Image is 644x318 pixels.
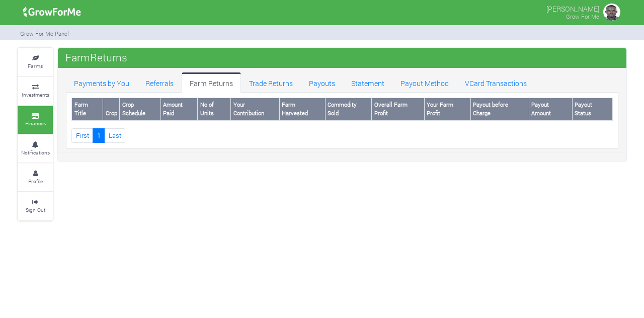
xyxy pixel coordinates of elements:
[457,72,535,93] a: VCard Transactions
[22,91,49,98] small: Investments
[103,98,120,120] th: Crop
[424,98,470,120] th: Your Farm Profit
[198,98,231,120] th: No of Units
[25,120,46,127] small: Finances
[546,2,599,14] p: [PERSON_NAME]
[120,98,160,120] th: Crop Schedule
[182,72,241,93] a: Farm Returns
[18,77,53,105] a: Investments
[66,72,137,93] a: Payments by You
[231,98,279,120] th: Your Contribution
[343,72,392,93] a: Statement
[28,62,43,69] small: Farms
[602,2,622,22] img: growforme image
[63,47,130,67] span: FarmReturns
[18,192,53,220] a: Sign Out
[18,135,53,163] a: Notifications
[18,48,53,76] a: Farms
[529,98,572,120] th: Payout Amount
[137,72,182,93] a: Referrals
[572,98,612,120] th: Payout Status
[325,98,371,120] th: Commodity Sold
[20,30,69,37] small: Grow For Me Panel
[470,98,529,120] th: Payout before Charge
[160,98,197,120] th: Amount Paid
[71,128,613,143] nav: Page Navigation
[26,206,45,213] small: Sign Out
[28,178,43,185] small: Profile
[72,98,103,120] th: Farm Title
[71,128,93,143] a: First
[18,106,53,134] a: Finances
[566,13,599,20] small: Grow For Me
[392,72,457,93] a: Payout Method
[241,72,301,93] a: Trade Returns
[301,72,343,93] a: Payouts
[21,149,50,156] small: Notifications
[104,128,125,143] a: Last
[372,98,425,120] th: Overall Farm Profit
[279,98,325,120] th: Farm Harvested
[20,2,85,22] img: growforme image
[93,128,105,143] a: 1
[18,164,53,191] a: Profile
